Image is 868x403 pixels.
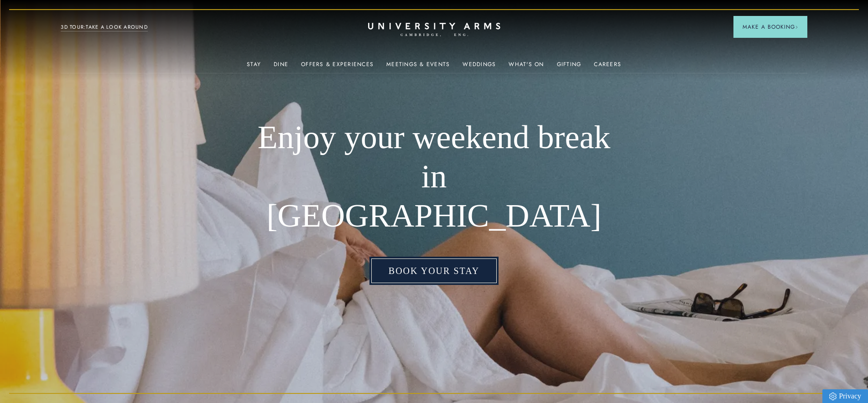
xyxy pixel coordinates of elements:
a: Offers & Experiences [301,61,374,73]
img: Privacy [829,393,837,400]
a: Gifting [557,61,582,73]
img: Arrow icon [795,26,798,29]
a: Home [368,23,500,37]
a: Weddings [463,61,496,73]
a: 3D TOUR:TAKE A LOOK AROUND [61,23,148,31]
a: Careers [594,61,621,73]
a: Privacy [822,389,868,403]
button: Make a BookingArrow icon [733,16,807,38]
a: Book your stay [369,257,499,285]
h1: Enjoy your weekend break in [GEOGRAPHIC_DATA] [252,118,617,235]
a: What's On [509,61,544,73]
span: Make a Booking [743,23,798,31]
a: Stay [247,61,261,73]
a: Dine [274,61,288,73]
a: Meetings & Events [386,61,450,73]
